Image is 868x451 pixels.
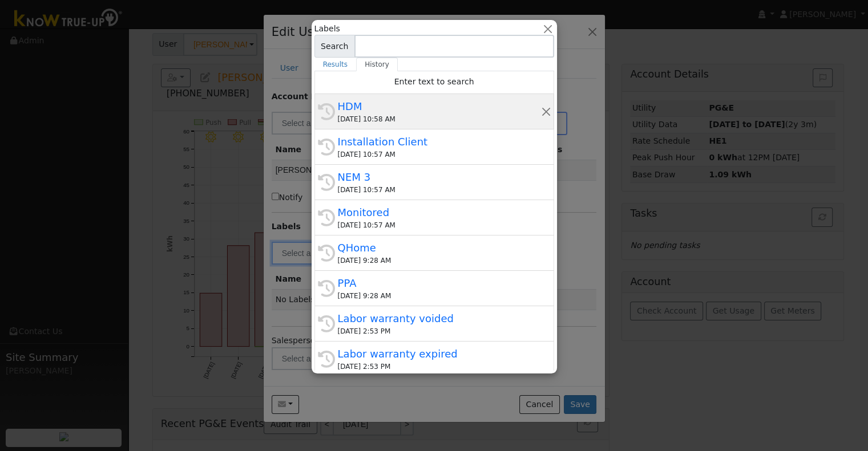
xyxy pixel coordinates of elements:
div: [DATE] 10:57 AM [338,220,541,230]
div: Labor warranty expired [338,346,541,361]
i: History [318,139,335,156]
div: [DATE] 10:57 AM [338,185,541,195]
a: Results [314,58,357,71]
i: History [318,209,335,226]
div: NEM 3 [338,169,541,185]
i: History [318,245,335,262]
i: History [318,174,335,191]
div: Installation Client [338,134,541,149]
div: [DATE] 10:57 AM [338,149,541,160]
div: HDM [338,99,541,114]
i: History [318,280,335,297]
div: Monitored [338,205,541,220]
i: History [318,103,335,120]
div: [DATE] 9:28 AM [338,291,541,301]
div: [DATE] 9:28 AM [338,255,541,266]
i: History [318,351,335,368]
div: PPA [338,275,541,291]
i: History [318,315,335,332]
button: Remove this history [540,105,551,117]
span: Search [314,35,355,58]
div: [DATE] 10:58 AM [338,114,541,124]
div: QHome [338,240,541,255]
div: [DATE] 2:53 PM [338,361,541,372]
div: Labor warranty voided [338,311,541,326]
div: [DATE] 2:53 PM [338,326,541,336]
a: History [356,58,398,71]
span: Enter text to search [394,77,474,86]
